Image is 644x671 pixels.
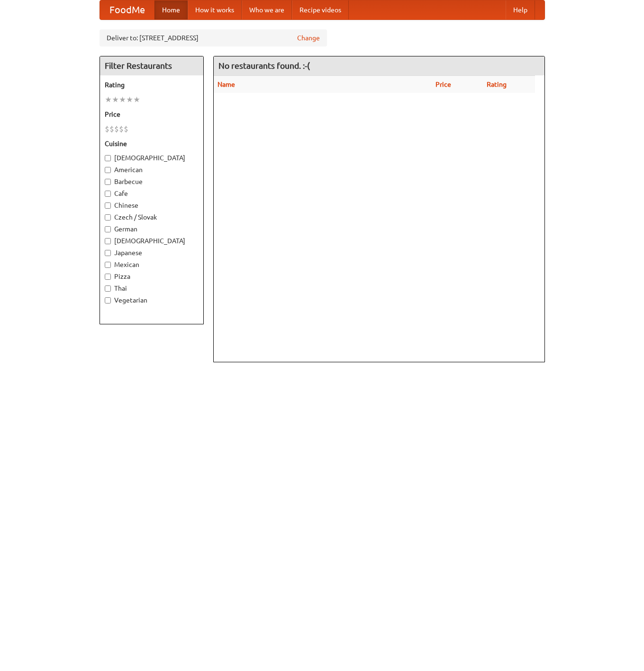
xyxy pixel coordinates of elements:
[105,295,199,305] label: Vegetarian
[105,297,111,303] input: Vegetarian
[119,94,126,105] li: ★
[105,167,111,173] input: American
[105,94,112,105] li: ★
[506,0,535,19] a: Help
[105,110,199,119] h5: Price
[218,61,310,70] ng-pluralize: No restaurants found. :-(
[105,191,111,197] input: Cafe
[218,81,235,88] a: Name
[105,179,111,185] input: Barbecue
[242,0,292,19] a: Who we are
[105,272,199,281] label: Pizza
[105,260,199,269] label: Mexican
[105,284,199,293] label: Thai
[292,0,349,19] a: Recipe videos
[100,56,203,75] h4: Filter Restaurants
[105,202,111,209] input: Chinese
[119,124,124,134] li: $
[133,94,140,105] li: ★
[105,236,199,246] label: [DEMOGRAPHIC_DATA]
[105,212,199,222] label: Czech / Slovak
[105,226,111,232] input: German
[105,139,199,148] h5: Cuisine
[105,274,111,280] input: Pizza
[105,153,199,163] label: [DEMOGRAPHIC_DATA]
[114,124,119,134] li: $
[124,124,128,134] li: $
[435,81,451,88] a: Price
[105,80,199,90] h5: Rating
[105,155,111,161] input: [DEMOGRAPHIC_DATA]
[105,238,111,244] input: [DEMOGRAPHIC_DATA]
[105,177,199,186] label: Barbecue
[297,33,320,43] a: Change
[154,0,188,19] a: Home
[188,0,242,19] a: How it works
[100,29,327,46] div: Deliver to: [STREET_ADDRESS]
[105,248,199,257] label: Japanese
[100,0,154,19] a: FoodMe
[487,81,507,88] a: Rating
[105,250,111,256] input: Japanese
[105,214,111,221] input: Czech / Slovak
[112,94,119,105] li: ★
[105,124,109,134] li: $
[105,201,199,210] label: Chinese
[105,285,111,292] input: Thai
[105,262,111,268] input: Mexican
[105,165,199,175] label: American
[109,124,114,134] li: $
[126,94,133,105] li: ★
[105,224,199,234] label: German
[105,189,199,198] label: Cafe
